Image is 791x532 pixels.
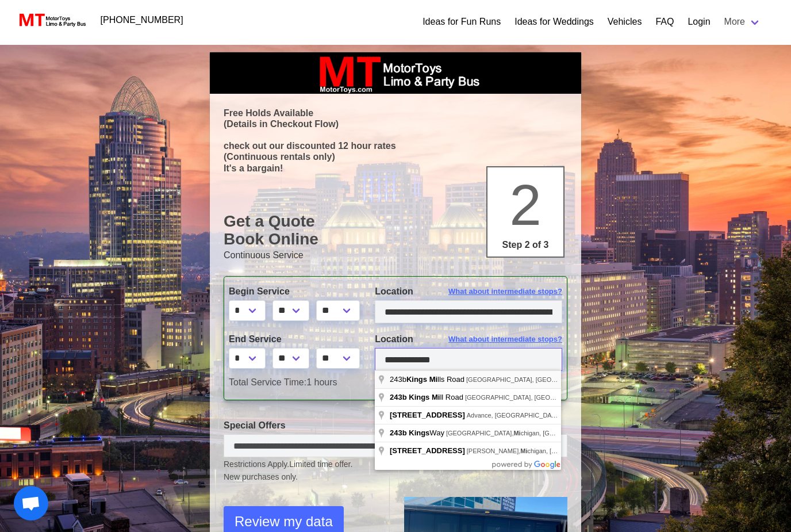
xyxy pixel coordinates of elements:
[520,447,527,454] span: Mi
[224,108,567,118] p: Free Holds Available
[224,118,567,129] p: (Details in Checkout Flow)
[423,15,501,29] a: Ideas for Fun Runs
[509,173,542,237] span: 2
[229,377,306,387] span: Total Service Time:
[235,511,333,532] span: Review my data
[492,238,559,252] p: Step 2 of 3
[390,393,440,401] span: 243b Kings Mi
[655,15,674,29] a: FAQ
[390,411,465,419] span: [STREET_ADDRESS]
[229,332,358,346] label: End Service
[224,140,567,151] p: check out our discounted 12 hour rates
[224,212,567,248] h1: Get a Quote Book Online
[224,151,567,162] p: (Continuous rentals only)
[465,394,670,401] span: [GEOGRAPHIC_DATA], [GEOGRAPHIC_DATA], [GEOGRAPHIC_DATA]
[406,375,437,384] span: Kings Mi
[448,286,562,297] span: What about intermediate stops?
[467,412,630,419] span: Advance, [GEOGRAPHIC_DATA], [GEOGRAPHIC_DATA]
[289,458,352,470] span: Limited time offer.
[309,52,482,94] img: box_logo_brand.jpeg
[446,430,609,437] span: [GEOGRAPHIC_DATA], chigan, [GEOGRAPHIC_DATA]
[717,10,768,33] a: More
[688,15,710,29] a: Login
[375,334,413,344] span: Location
[220,376,571,389] div: 1 hours
[390,393,465,401] span: ll Road
[375,286,413,296] span: Location
[467,447,616,454] span: [PERSON_NAME], chigan, [GEOGRAPHIC_DATA]
[224,471,567,483] span: New purchases only.
[514,15,594,29] a: Ideas for Weddings
[224,460,567,483] small: Restrictions Apply.
[14,486,48,520] a: Open chat
[94,9,190,32] a: [PHONE_NUMBER]
[16,12,87,28] img: MotorToys Logo
[229,285,358,298] label: Begin Service
[466,376,671,383] span: [GEOGRAPHIC_DATA], [GEOGRAPHIC_DATA], [GEOGRAPHIC_DATA]
[390,428,446,437] span: Way
[224,419,567,433] label: Special Offers
[390,375,466,384] span: 243b lls Road
[224,248,567,262] p: Continuous Service
[608,15,642,29] a: Vehicles
[224,163,567,174] p: It's a bargain!
[513,430,520,437] span: Mi
[390,446,465,455] span: [STREET_ADDRESS]
[448,334,562,345] span: What about intermediate stops?
[390,428,429,437] span: 243b Kings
